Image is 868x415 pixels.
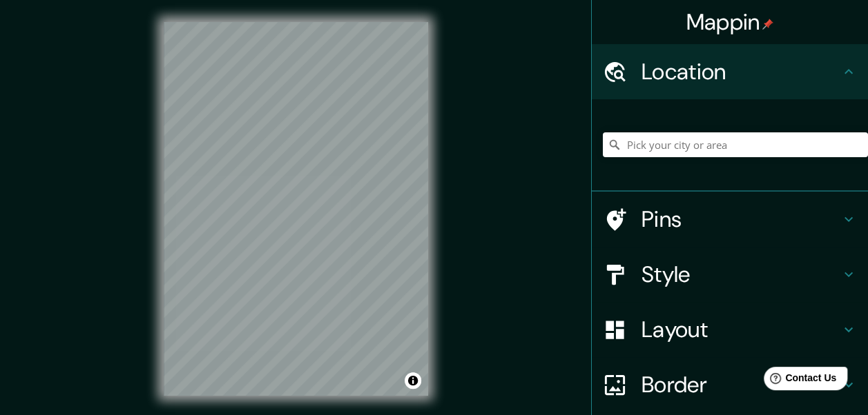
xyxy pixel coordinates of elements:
[642,316,840,343] h4: Layout
[686,8,774,36] h4: Mappin
[642,371,840,398] h4: Border
[592,302,868,357] div: Layout
[592,247,868,302] div: Style
[592,192,868,247] div: Pins
[642,58,840,85] h4: Location
[592,44,868,99] div: Location
[164,22,428,396] canvas: Map
[603,132,868,157] input: Pick your city or area
[642,261,840,288] h4: Style
[642,205,840,233] h4: Pins
[762,19,773,30] img: pin-icon.png
[405,372,421,389] button: Toggle attribution
[745,361,853,400] iframe: Help widget launcher
[592,357,868,412] div: Border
